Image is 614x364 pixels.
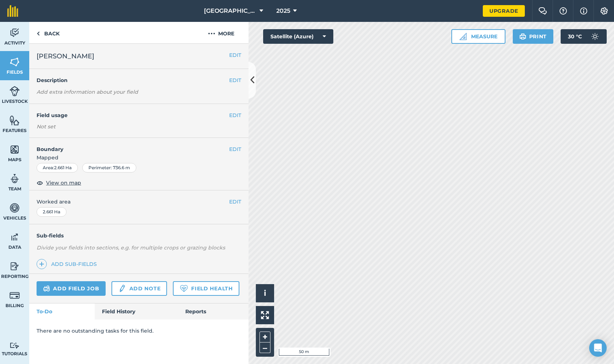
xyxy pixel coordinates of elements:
[208,29,215,38] img: svg+xml;base64,PHN2ZyB4bWxucz0iaHR0cDovL3d3dy53My5vcmcvMjAwMC9zdmciIHdpZHRoPSIyMCIgaGVpZ2h0PSIyNC...
[229,76,241,84] button: EDIT
[229,51,241,59] button: EDIT
[10,342,20,349] img: svg+xml;base64,PD94bWwgdmVyc2lvbj0iMS4wIiBlbmNvZGluZz0idXRmLTgiPz4KPCEtLSBHZW5lcmF0b3I6IEFkb2JlIE...
[229,145,241,153] button: EDIT
[37,198,241,206] span: Worked area
[37,29,40,38] img: svg+xml;base64,PHN2ZyB4bWxucz0iaHR0cDovL3d3dy53My5vcmcvMjAwMC9zdmciIHdpZHRoPSI5IiBoZWlnaHQ9IjI0Ii...
[7,5,18,17] img: fieldmargin Logo
[538,7,547,15] img: Two speech bubbles overlapping with the left bubble in the forefront
[10,115,20,126] img: svg+xml;base64,PHN2ZyB4bWxucz0iaHR0cDovL3d3dy53My5vcmcvMjAwMC9zdmciIHdpZHRoPSI1NiIgaGVpZ2h0PSI2MC...
[29,22,67,43] a: Back
[483,5,525,17] a: Upgrade
[37,259,100,269] a: Add sub-fields
[588,29,602,44] img: svg+xml;base64,PD94bWwgdmVyc2lvbj0iMS4wIiBlbmNvZGluZz0idXRmLTgiPz4KPCEtLSBHZW5lcmF0b3I6IEFkb2JlIE...
[204,7,257,15] span: [GEOGRAPHIC_DATA]
[82,163,136,173] div: Perimeter : 736.6 m
[559,7,568,15] img: A question mark icon
[10,27,20,38] img: svg+xml;base64,PD94bWwgdmVyc2lvbj0iMS4wIiBlbmNvZGluZz0idXRmLTgiPz4KPCEtLSBHZW5lcmF0b3I6IEFkb2JlIE...
[37,207,67,217] div: 2.661 Ha
[580,7,587,15] img: svg+xml;base64,PHN2ZyB4bWxucz0iaHR0cDovL3d3dy53My5vcmcvMjAwMC9zdmciIHdpZHRoPSIxNyIgaGVpZ2h0PSIxNy...
[111,281,167,296] a: Add note
[261,311,269,319] img: Four arrows, one pointing top left, one top right, one bottom right and the last bottom left
[568,29,582,44] span: 30 ° C
[276,7,290,15] span: 2025
[29,138,229,153] h4: Boundary
[10,57,20,67] img: svg+xml;base64,PHN2ZyB4bWxucz0iaHR0cDovL3d3dy53My5vcmcvMjAwMC9zdmciIHdpZHRoPSI1NiIgaGVpZ2h0PSI2MC...
[589,339,607,357] div: Open Intercom Messenger
[39,260,44,268] img: svg+xml;base64,PHN2ZyB4bWxucz0iaHR0cDovL3d3dy53My5vcmcvMjAwMC9zdmciIHdpZHRoPSIxNCIgaGVpZ2h0PSIyNC...
[29,303,95,320] a: To-Do
[519,32,526,41] img: svg+xml;base64,PHN2ZyB4bWxucz0iaHR0cDovL3d3dy53My5vcmcvMjAwMC9zdmciIHdpZHRoPSIxOSIgaGVpZ2h0PSIyNC...
[451,29,505,44] button: Measure
[10,202,20,213] img: svg+xml;base64,PD94bWwgdmVyc2lvbj0iMS4wIiBlbmNvZGluZz0idXRmLTgiPz4KPCEtLSBHZW5lcmF0b3I6IEFkb2JlIE...
[29,154,249,162] span: Mapped
[37,327,241,335] p: There are no outstanding tasks for this field.
[229,198,241,206] button: EDIT
[173,281,239,296] a: Field Health
[10,290,20,301] img: svg+xml;base64,PD94bWwgdmVyc2lvbj0iMS4wIiBlbmNvZGluZz0idXRmLTgiPz4KPCEtLSBHZW5lcmF0b3I6IEFkb2JlIE...
[561,29,607,44] button: 30 °C
[513,29,554,44] button: Print
[263,29,333,44] button: Satellite (Azure)
[37,163,78,173] div: Area : 2.661 Ha
[95,303,178,320] a: Field History
[10,261,20,272] img: svg+xml;base64,PD94bWwgdmVyc2lvbj0iMS4wIiBlbmNvZGluZz0idXRmLTgiPz4KPCEtLSBHZW5lcmF0b3I6IEFkb2JlIE...
[37,51,94,61] span: [PERSON_NAME]
[37,111,229,119] h4: Field usage
[46,179,81,187] span: View on map
[10,86,20,97] img: svg+xml;base64,PD94bWwgdmVyc2lvbj0iMS4wIiBlbmNvZGluZz0idXRmLTgiPz4KPCEtLSBHZW5lcmF0b3I6IEFkb2JlIE...
[37,178,81,187] button: View on map
[29,232,249,240] h4: Sub-fields
[37,89,138,95] em: Add extra information about your field
[37,123,241,130] div: Not set
[37,178,43,187] img: svg+xml;base64,PHN2ZyB4bWxucz0iaHR0cDovL3d3dy53My5vcmcvMjAwMC9zdmciIHdpZHRoPSIxOCIgaGVpZ2h0PSIyNC...
[264,289,266,298] span: i
[259,332,270,342] button: +
[600,7,609,15] img: A cog icon
[10,144,20,155] img: svg+xml;base64,PHN2ZyB4bWxucz0iaHR0cDovL3d3dy53My5vcmcvMjAwMC9zdmciIHdpZHRoPSI1NiIgaGVpZ2h0PSI2MC...
[194,22,249,43] button: More
[10,232,20,243] img: svg+xml;base64,PD94bWwgdmVyc2lvbj0iMS4wIiBlbmNvZGluZz0idXRmLTgiPz4KPCEtLSBHZW5lcmF0b3I6IEFkb2JlIE...
[256,284,274,302] button: i
[118,284,126,293] img: svg+xml;base64,PD94bWwgdmVyc2lvbj0iMS4wIiBlbmNvZGluZz0idXRmLTgiPz4KPCEtLSBHZW5lcmF0b3I6IEFkb2JlIE...
[178,303,249,320] a: Reports
[10,173,20,184] img: svg+xml;base64,PD94bWwgdmVyc2lvbj0iMS4wIiBlbmNvZGluZz0idXRmLTgiPz4KPCEtLSBHZW5lcmF0b3I6IEFkb2JlIE...
[229,111,241,119] button: EDIT
[37,244,225,251] em: Divide your fields into sections, e.g. for multiple crops or grazing blocks
[37,76,241,84] h4: Description
[37,281,106,296] a: Add field job
[259,342,270,353] button: –
[459,33,467,40] img: Ruler icon
[43,284,50,293] img: svg+xml;base64,PD94bWwgdmVyc2lvbj0iMS4wIiBlbmNvZGluZz0idXRmLTgiPz4KPCEtLSBHZW5lcmF0b3I6IEFkb2JlIE...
